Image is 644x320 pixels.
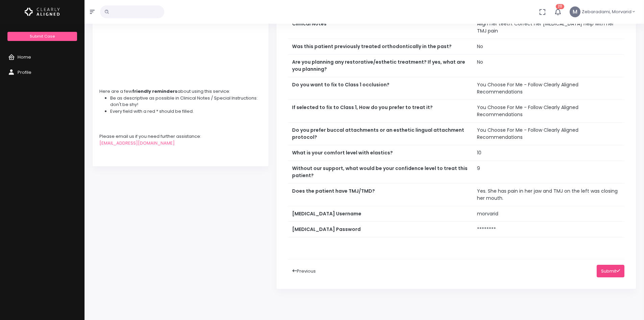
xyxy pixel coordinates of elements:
[288,145,473,161] th: What is your comfort level with elastics?
[7,32,77,41] a: Submit Case
[132,88,177,94] strong: friendly reminders
[473,16,624,39] td: Align her teeth. Correct her [MEDICAL_DATA] Help with her TMJ pain
[473,184,624,206] td: Yes. She has pain in her jaw and TMJ on the left was closing her mouth.
[473,39,624,55] td: No
[288,55,473,77] th: Are you planning any restorative/esthetic treatment? If yes, what are you planning?
[288,161,473,184] th: Without our support, what would be your confidence level to treat this patient?
[288,123,473,145] th: Do you prefer buccal attachments or an esthetic lingual attachment protocol?
[570,6,580,17] span: M
[473,55,624,77] td: No
[288,206,473,222] th: [MEDICAL_DATA] Username
[30,34,55,39] span: Submit Case
[288,222,473,237] th: [MEDICAL_DATA] Password
[99,133,262,140] div: Please email us if you need further assistance:
[288,77,473,100] th: Do you want to fix to Class 1 occlusion?
[473,100,624,123] td: You Choose For Me - Follow Clearly Aligned Recommendations
[110,95,262,108] li: Be as descriptive as possible in Clinical Notes / Special Instructions: don't be shy!
[473,161,624,184] td: 9
[18,69,31,76] span: Profile
[473,77,624,100] td: You Choose For Me - Follow Clearly Aligned Recommendations
[288,100,473,123] th: If selected to fix to Class 1, How do you prefer to treat it?
[288,184,473,206] th: Does the patient have TMJ/TMD?
[99,140,175,146] a: [EMAIL_ADDRESS][DOMAIN_NAME]
[582,8,631,15] span: Zebaradami, Morvarid
[18,54,31,60] span: Home
[473,145,624,161] td: 10
[473,123,624,145] td: You Choose For Me - Follow Clearly Aligned Recommendations
[597,265,624,277] button: Submit
[25,5,60,19] img: Logo Horizontal
[99,88,262,95] div: Here are a few about using this service:
[288,39,473,55] th: Was this patient previously treated orthodontically in the past?
[288,16,473,39] th: Clinical Notes
[556,4,564,9] span: 20
[473,206,624,222] td: morvarid
[288,265,320,277] button: Previous
[110,108,262,115] li: Every field with a red * should be filled.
